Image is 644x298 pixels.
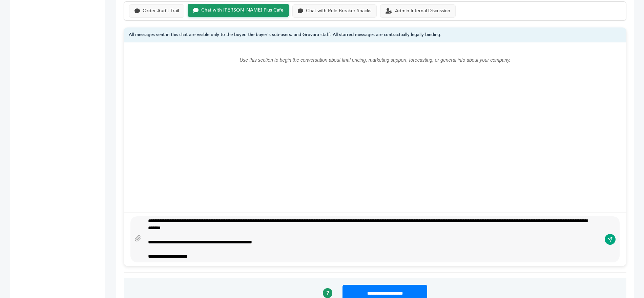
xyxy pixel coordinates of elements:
div: Chat with Rule Breaker Snacks [306,8,371,14]
div: All messages sent in this chat are visible only to the buyer, the buyer's sub-users, and Grovara ... [124,27,626,43]
p: Use this section to begin the conversation about final pricing, marketing support, forecasting, o... [137,56,613,64]
div: Admin Internal Discussion [395,8,450,14]
a: ? [323,288,332,298]
div: Chat with [PERSON_NAME] Plus Cafe [201,7,284,13]
div: Order Audit Trail [143,8,179,14]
